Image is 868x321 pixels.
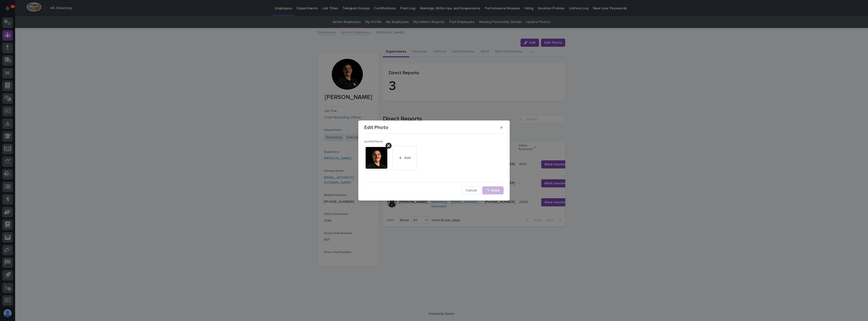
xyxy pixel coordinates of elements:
[491,189,500,192] span: Save
[482,186,504,194] button: Save
[364,125,388,131] p: Edit Photo
[393,146,417,170] button: Add
[364,140,383,143] span: profilePhoto
[461,186,481,194] button: Cancel
[404,156,411,160] span: Add
[466,189,477,192] span: Cancel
